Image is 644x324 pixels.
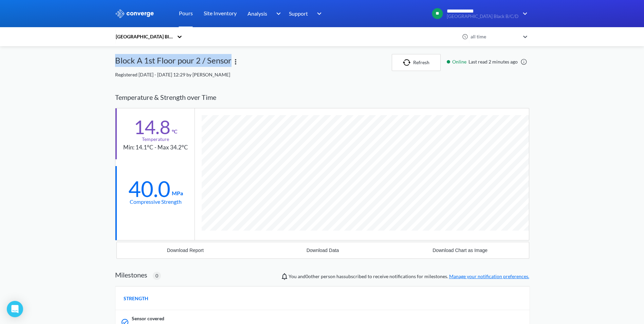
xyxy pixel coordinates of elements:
[124,295,148,302] span: STRENGTH
[115,87,529,108] div: Temperature & Strength over Time
[134,119,170,136] div: 14.8
[447,14,518,19] span: [GEOGRAPHIC_DATA] Black B/C/D
[115,9,154,18] img: logo_ewhite.svg
[313,10,324,18] img: downArrow.svg
[155,272,158,280] span: 0
[123,143,188,152] div: Min: 14.1°C - Max 34.2°C
[462,34,468,40] img: icon-clock.svg
[306,273,320,279] span: 0 other
[132,315,164,322] span: Sensor covered
[452,58,468,66] span: Online
[7,301,23,317] div: Open Intercom Messenger
[167,248,204,253] div: Download Report
[142,136,169,143] div: Temperature
[392,54,441,71] button: Refresh
[280,272,289,281] img: notifications-icon.svg
[117,242,254,258] button: Download Report
[433,248,487,253] div: Download Chart as Image
[518,10,529,18] img: downArrow.svg
[115,54,232,71] div: Block A 1st Floor pour 2 / Sensor
[272,10,282,18] img: downArrow.svg
[289,9,308,18] span: Support
[289,273,529,280] span: You and person has subscribed to receive notifications for milestones.
[232,58,240,66] img: more.svg
[449,273,529,279] a: Manage your notification preferences.
[115,72,230,77] span: Registered [DATE] - [DATE] 12:29 by [PERSON_NAME]
[443,58,529,66] div: Last read 2 minutes ago
[254,242,391,258] button: Download Data
[115,33,173,40] div: [GEOGRAPHIC_DATA] Black B/C/D
[247,9,267,18] span: Analysis
[128,180,170,197] div: 40.0
[307,248,339,253] div: Download Data
[403,59,413,66] img: icon-refresh.svg
[130,197,182,206] div: Compressive Strength
[115,271,147,279] h2: Milestones
[469,33,520,40] div: all time
[391,242,529,258] button: Download Chart as Image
